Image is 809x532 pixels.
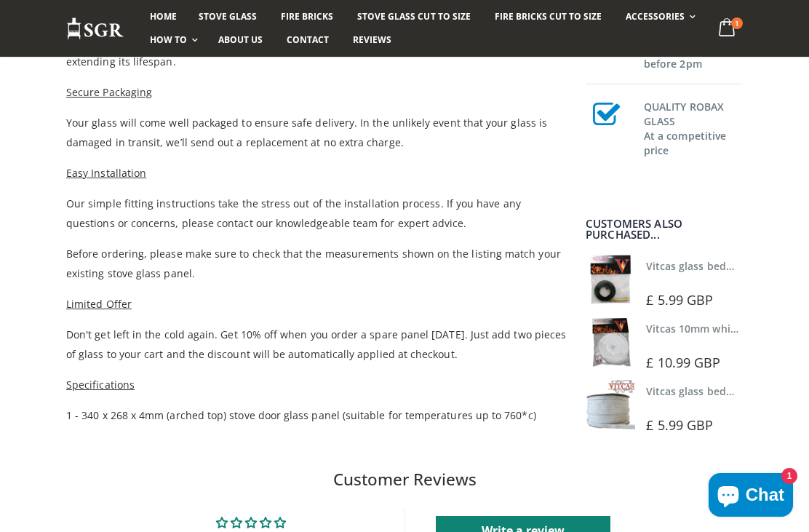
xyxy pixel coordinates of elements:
span: £ 10.99 GBP [646,354,720,371]
a: Stove Glass Cut To Size [346,5,481,28]
span: Stove Glass Cut To Size [357,10,470,23]
span: Limited Offer [66,297,132,311]
span: Fire Bricks [281,10,333,23]
img: Stove Glass Replacement [66,17,124,41]
span: £ 5.99 GBP [646,291,713,309]
h3: QUALITY ROBAX GLASS At a competitive price [644,97,743,158]
span: £ 5.99 GBP [646,416,713,434]
span: Specifications [66,378,135,392]
span: Before ordering, please make sure to check that the measurements shown on the listing match your ... [66,247,561,280]
a: Reviews [342,28,402,52]
img: Vitcas white rope, glue and gloves kit 10mm [586,317,635,367]
span: Easy Installation [66,166,146,180]
a: 1 [713,15,743,43]
a: Home [139,5,188,28]
span: Fire Bricks Cut To Size [495,10,602,23]
span: Contact [287,33,329,46]
span: Reviews [353,33,391,46]
span: 1 [731,17,743,29]
a: Accessories [615,5,703,28]
span: Secure Packaging [66,85,152,99]
inbox-online-store-chat: Shopify online store chat [704,473,797,520]
a: How To [139,28,205,52]
a: About us [207,28,274,52]
span: Stove Glass [199,10,257,23]
a: Stove Glass [188,5,268,28]
a: Fire Bricks [270,5,344,28]
span: About us [218,33,263,46]
span: How To [150,33,187,46]
span: Our simple fitting instructions take the stress out of the installation process. If you have any ... [66,196,521,230]
div: Customers also purchased... [586,218,743,240]
a: Contact [276,28,340,52]
span: Don't get left in the cold again. Get 10% off when you order a spare panel [DATE]. Just add two p... [66,327,566,361]
span: Accessories [626,10,685,23]
img: Vitcas stove glass bedding in tape [586,380,635,429]
p: 1 - 340 x 268 x 4mm (arched top) stove door glass panel (suitable for temperatures up to 760*c) [66,405,568,425]
a: Fire Bricks Cut To Size [484,5,613,28]
span: Home [150,10,177,23]
img: Vitcas stove glass bedding in tape [586,255,635,304]
h2: Customer Reviews [12,468,797,491]
span: Your glass will come well packaged to ensure safe delivery. In the unlikely event that your glass... [66,116,547,149]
